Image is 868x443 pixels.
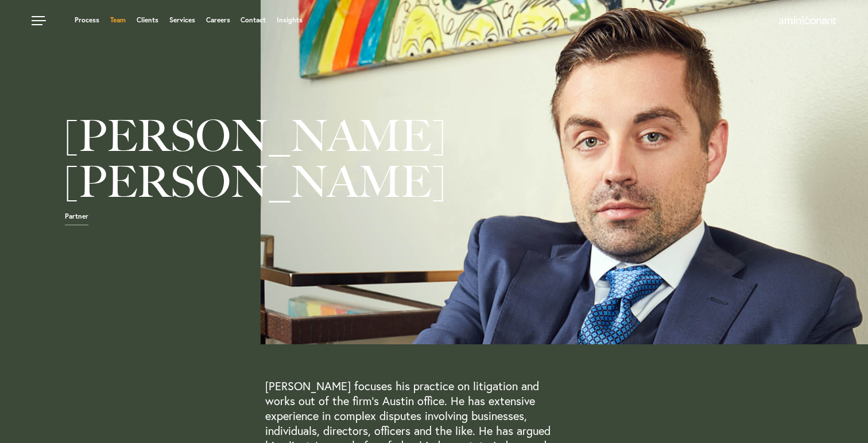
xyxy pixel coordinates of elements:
span: Partner [65,213,88,226]
a: Contact [241,17,266,24]
a: Insights [277,17,303,24]
a: Process [75,17,99,24]
a: Clients [137,17,158,24]
a: Careers [206,17,230,24]
a: Services [169,17,195,24]
a: Team [110,17,126,24]
img: Amini & Conant [779,16,836,25]
a: Home [779,17,836,26]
